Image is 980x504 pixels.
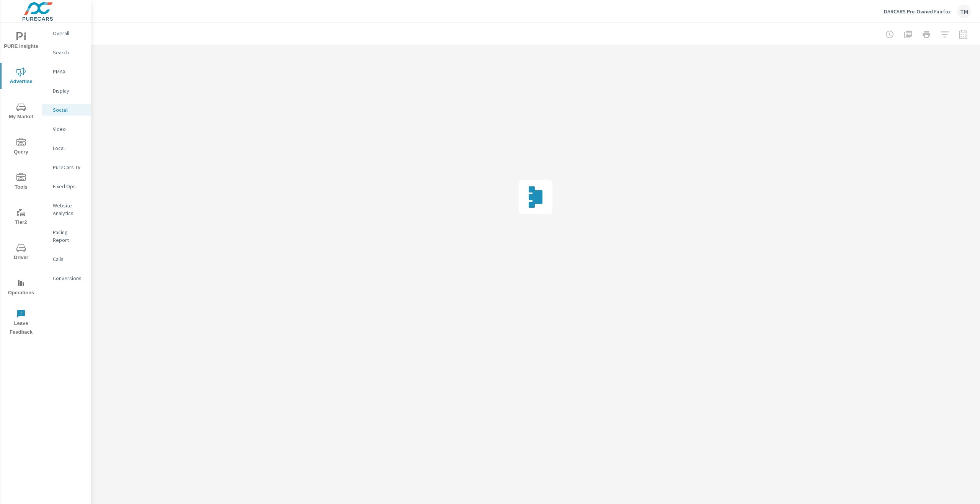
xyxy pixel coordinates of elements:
p: Pacing Report [53,228,85,244]
span: Operations [3,279,39,297]
div: Calls [42,253,91,265]
div: PureCars TV [42,161,91,173]
div: PMAX [42,66,91,77]
p: Website Analytics [53,202,85,217]
div: Local [42,142,91,154]
div: Video [42,123,91,135]
div: Search [42,47,91,58]
p: Fixed Ops [53,183,85,190]
p: PMAX [53,68,85,75]
p: Calls [53,255,85,263]
span: Leave Feedback [3,309,39,337]
div: TM [957,5,971,18]
p: Local [53,144,85,152]
p: Display [53,87,85,95]
span: Tools [3,173,39,192]
p: DARCARS Pre-Owned Fairfax [884,8,951,15]
div: Pacing Report [42,227,91,246]
span: Query [3,138,39,157]
div: Social [42,104,91,116]
span: PURE Insights [3,32,39,51]
div: Website Analytics [42,200,91,219]
div: Overall [42,28,91,39]
div: Display [42,85,91,96]
p: Overall [53,29,85,37]
p: Video [53,125,85,133]
span: Advertise [3,67,39,86]
p: PureCars TV [53,163,85,171]
span: My Market [3,103,39,121]
p: Conversions [53,274,85,282]
div: Fixed Ops [42,181,91,192]
div: Conversions [42,272,91,284]
span: Tier2 [3,208,39,227]
p: Search [53,49,85,56]
p: Social [53,106,85,114]
div: nav menu [0,23,42,340]
span: Driver [3,243,39,262]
